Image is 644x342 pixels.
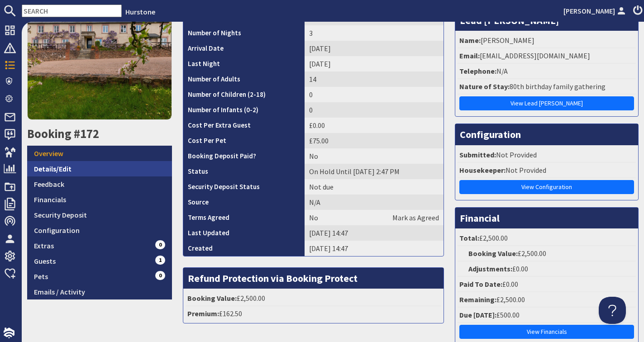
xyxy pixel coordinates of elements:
[27,284,172,299] a: Emails / Activity
[458,261,636,277] li: £0.00
[183,56,305,71] th: Last Night
[599,297,626,324] iframe: Toggle Customer Support
[458,292,636,308] li: £2,500.00
[305,133,444,148] td: £75.00
[459,325,634,339] a: View Financials
[305,148,444,164] td: No
[459,51,480,60] strong: Email:
[187,309,219,318] strong: Premium:
[305,195,444,210] td: N/A
[27,238,172,253] a: Extras0
[459,96,634,110] a: View Lead [PERSON_NAME]
[459,166,506,175] strong: Housekeeper:
[27,269,172,284] a: Pets0
[183,118,305,133] th: Cost Per Extra Guest
[458,231,636,246] li: £2,500.00
[183,164,305,179] th: Status
[563,5,628,16] a: [PERSON_NAME]
[392,212,439,223] a: Mark as Agreed
[187,294,237,303] strong: Booking Value:
[183,148,305,164] th: Booking Deposit Paid?
[183,241,305,256] th: Created
[459,233,479,242] strong: Total:
[459,295,496,304] strong: Remaining:
[459,150,496,159] strong: Submitted:
[183,102,305,118] th: Number of Infants (0-2)
[183,133,305,148] th: Cost Per Pet
[183,71,305,87] th: Number of Adults
[183,195,305,210] th: Source
[155,240,165,249] span: 0
[27,146,172,161] a: Overview
[305,87,444,102] td: 0
[305,56,444,71] td: [DATE]
[305,179,444,195] td: Not due
[459,310,496,319] strong: Due [DATE]:
[305,118,444,133] td: £0.00
[27,127,172,141] h2: Booking #172
[468,264,512,273] strong: Adjustments:
[455,124,638,145] h3: Configuration
[27,192,172,207] a: Financials
[458,308,636,323] li: £500.00
[183,87,305,102] th: Number of Children (2-18)
[183,179,305,195] th: Security Deposit Status
[305,225,444,241] td: [DATE] 14:47
[305,210,444,225] td: No
[183,210,305,225] th: Terms Agreed
[27,161,172,176] a: Details/Edit
[155,271,165,280] span: 0
[458,147,636,163] li: Not Provided
[455,208,638,228] h3: Financial
[458,246,636,261] li: £2,500.00
[305,102,444,118] td: 0
[186,291,442,306] li: £2,500.00
[458,163,636,178] li: Not Provided
[468,249,518,258] strong: Booking Value:
[458,48,636,64] li: [EMAIL_ADDRESS][DOMAIN_NAME]
[305,71,444,87] td: 14
[459,180,634,194] a: View Configuration
[183,25,305,41] th: Number of Nights
[183,41,305,56] th: Arrival Date
[183,268,444,289] h3: Refund Protection via Booking Protect
[459,82,510,91] strong: Nature of Stay:
[459,280,502,289] strong: Paid To Date:
[458,277,636,292] li: £0.00
[305,164,444,179] td: On Hold Until [DATE] 2:47 PM
[459,36,481,45] strong: Name:
[155,256,165,265] span: 1
[305,41,444,56] td: [DATE]
[459,66,496,76] strong: Telephone:
[458,33,636,48] li: [PERSON_NAME]
[4,328,14,338] img: staytech_i_w-64f4e8e9ee0a9c174fd5317b4b171b261742d2d393467e5bdba4413f4f884c10.svg
[125,7,155,16] a: Hurstone
[458,79,636,95] li: 80th birthday family gathering
[305,25,444,41] td: 3
[27,176,172,192] a: Feedback
[27,207,172,223] a: Security Deposit
[458,64,636,79] li: N/A
[186,306,442,321] li: £162.50
[27,253,172,269] a: Guests1
[22,5,122,17] input: SEARCH
[27,223,172,238] a: Configuration
[183,225,305,241] th: Last Updated
[305,241,444,256] td: [DATE] 14:47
